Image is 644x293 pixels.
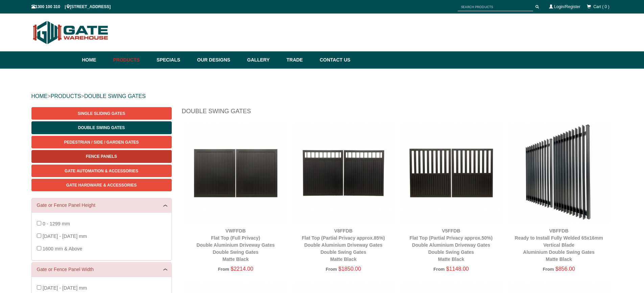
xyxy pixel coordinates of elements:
[283,51,316,69] a: Trade
[458,3,533,11] input: SEARCH PRODUCTS
[326,267,337,272] span: From
[43,246,82,251] span: 1600 mm & Above
[78,125,125,130] span: Double Swing Gates
[302,228,385,262] a: V8FFDBFlat Top (Partial Privacy approx.85%)Double Aluminium Driveway GatesDouble Swing GatesMatte...
[43,221,70,226] span: 0 - 1299 mm
[31,86,613,107] div: > >
[555,266,575,272] span: $856.00
[410,228,493,262] a: V5FFDBFlat Top (Partial Privacy approx.50%)Double Aluminium Driveway GatesDouble Swing GatesMatte...
[194,51,244,69] a: Our Designs
[31,165,172,177] a: Gate Automation & Accessories
[316,51,351,69] a: Contact Us
[293,122,394,223] img: V8FFDB - Flat Top (Partial Privacy approx.85%) - Double Aluminium Driveway Gates - Double Swing G...
[508,122,610,223] img: VBFFDB - Ready to Install Fully Welded 65x16mm Vertical Blade - Aluminium Double Swing Gates - Ma...
[82,51,110,69] a: Home
[86,154,117,159] span: Fence Panels
[338,266,361,272] span: $1850.00
[43,285,87,291] span: [DATE] - [DATE] mm
[43,234,87,239] span: [DATE] - [DATE] mm
[31,17,110,48] img: Gate Warehouse
[543,267,554,272] span: From
[31,107,172,120] a: Single Sliding Gates
[65,169,138,173] span: Gate Automation & Accessories
[185,122,286,223] img: VWFFDB - Flat Top (Full Privacy) - Double Aluminium Driveway Gates - Double Swing Gates - Matte B...
[31,150,172,163] a: Fence Panels
[31,121,172,134] a: Double Swing Gates
[37,202,166,209] a: Gate or Fence Panel Height
[593,4,609,9] span: Cart ( 0 )
[401,122,502,223] img: V5FFDB - Flat Top (Partial Privacy approx.50%) - Double Aluminium Driveway Gates - Double Swing G...
[196,228,275,262] a: VWFFDBFlat Top (Full Privacy)Double Aluminium Driveway GatesDouble Swing GatesMatte Black
[231,266,253,272] span: $2214.00
[31,136,172,148] a: Pedestrian / Side / Garden Gates
[64,140,139,145] span: Pedestrian / Side / Garden Gates
[554,4,580,9] a: Login/Register
[110,51,153,69] a: Products
[244,51,283,69] a: Gallery
[37,266,166,273] a: Gate or Fence Panel Width
[66,183,137,188] span: Gate Hardware & Accessories
[153,51,194,69] a: Specials
[78,111,125,116] span: Single Sliding Gates
[433,267,445,272] span: From
[31,4,111,9] span: 1300 100 310 | [STREET_ADDRESS]
[218,267,229,272] span: From
[84,93,146,99] a: DOUBLE SWING GATES
[182,107,613,119] h1: Double Swing Gates
[51,93,81,99] a: PRODUCTS
[446,266,469,272] span: $1148.00
[509,112,644,269] iframe: LiveChat chat widget
[31,179,172,191] a: Gate Hardware & Accessories
[31,93,48,99] a: HOME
